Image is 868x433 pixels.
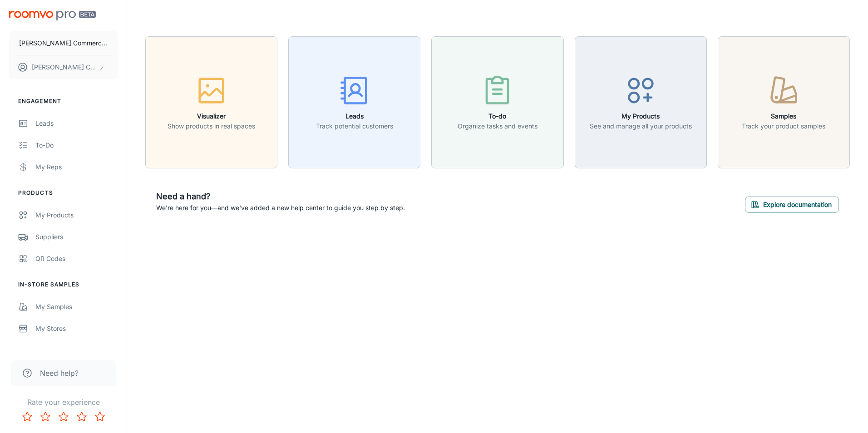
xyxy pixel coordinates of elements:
h6: To-do [458,111,538,121]
button: [PERSON_NAME] Cloud [9,55,118,79]
button: [PERSON_NAME] Commercial Flooring [9,31,118,55]
h6: Visualizer [168,111,255,121]
button: LeadsTrack potential customers [288,36,420,168]
p: [PERSON_NAME] Commercial Flooring [19,38,108,48]
button: VisualizerShow products in real spaces [145,36,277,168]
button: Explore documentation [745,197,839,213]
h6: Samples [742,111,825,121]
a: To-doOrganize tasks and events [431,97,563,106]
h6: Need a hand? [156,190,405,203]
a: LeadsTrack potential customers [288,97,420,106]
p: See and manage all your products [590,121,692,131]
img: Roomvo PRO Beta [9,11,96,20]
a: SamplesTrack your product samples [718,97,850,106]
p: Organize tasks and events [458,121,538,131]
a: Explore documentation [745,200,839,209]
p: [PERSON_NAME] Cloud [32,62,96,72]
h6: Leads [316,111,393,121]
p: Track potential customers [316,121,393,131]
p: Track your product samples [742,121,825,131]
div: Leads [35,118,118,128]
p: Show products in real spaces [168,121,255,131]
p: We're here for you—and we've added a new help center to guide you step by step. [156,203,405,213]
button: SamplesTrack your product samples [718,36,850,168]
button: To-doOrganize tasks and events [431,36,563,168]
div: To-do [35,140,118,150]
button: My ProductsSee and manage all your products [575,36,707,168]
div: My Products [35,210,118,220]
a: My ProductsSee and manage all your products [575,97,707,106]
div: My Reps [35,162,118,172]
div: QR Codes [35,254,118,264]
div: Suppliers [35,232,118,242]
h6: My Products [590,111,692,121]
